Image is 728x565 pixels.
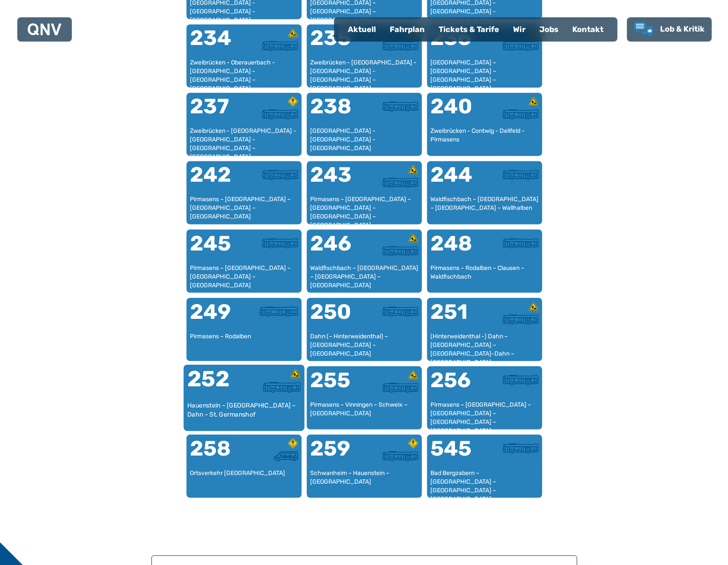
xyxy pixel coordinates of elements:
div: 236 [430,28,484,59]
div: 258 [190,438,244,469]
img: Überlandbus [382,382,418,393]
div: 237 [190,96,244,127]
img: Überlandbus [503,170,539,180]
img: Überlandbus [382,246,418,256]
div: Schwanheim – Hauenstein – [GEOGRAPHIC_DATA] [310,469,418,494]
a: QNV Logo [28,21,61,38]
img: Überlandbus [382,451,418,461]
img: Überlandbus [263,382,301,392]
div: Pirmasens – [GEOGRAPHIC_DATA] – [GEOGRAPHIC_DATA] – [GEOGRAPHIC_DATA] [190,263,298,289]
div: Waldfischbach – [GEOGRAPHIC_DATA] – [GEOGRAPHIC_DATA] – Wallhalben [430,195,539,221]
img: Überlandbus [503,41,539,51]
div: 243 [310,164,364,196]
a: Lob & Kritik [634,22,705,37]
div: Pirmasens – Vinningen – Schweix – [GEOGRAPHIC_DATA] [310,400,418,426]
div: 248 [430,233,484,264]
div: 244 [430,164,484,196]
img: Überlandbus [262,170,298,180]
div: 235 [310,28,364,59]
div: 255 [310,369,364,401]
div: [GEOGRAPHIC_DATA] - [GEOGRAPHIC_DATA] - [GEOGRAPHIC_DATA] [310,127,418,152]
div: Pirmasens – Rodalben – Clausen – Waldfischbach [430,263,539,289]
div: 259 [310,438,364,469]
div: [GEOGRAPHIC_DATA] – [GEOGRAPHIC_DATA] – [GEOGRAPHIC_DATA] – [GEOGRAPHIC_DATA] [430,58,539,84]
div: Waldfischbach – [GEOGRAPHIC_DATA] – [GEOGRAPHIC_DATA] – [GEOGRAPHIC_DATA] [310,263,418,289]
div: 249 [190,301,244,332]
div: 245 [190,233,244,264]
div: Pirmasens – [GEOGRAPHIC_DATA] – [GEOGRAPHIC_DATA] – [GEOGRAPHIC_DATA] – [GEOGRAPHIC_DATA] [430,400,539,426]
div: Zweibrücken - Contwig - Dellfeld - Pirmasens [430,127,539,152]
img: Überlandbus [262,238,298,248]
div: 251 [430,301,484,332]
a: Kontakt [565,18,610,41]
div: Bad Bergzabern – [GEOGRAPHIC_DATA] – [GEOGRAPHIC_DATA] – [GEOGRAPHIC_DATA] [430,469,539,494]
a: Wir [506,18,532,41]
a: Fahrplan [383,18,432,41]
div: 238 [310,96,364,127]
a: Aktuell [341,18,383,41]
div: 246 [310,233,364,264]
img: Überlandbus [503,375,539,385]
div: Hauenstein – [GEOGRAPHIC_DATA] – Dahn – St. Germanshof [187,401,301,427]
div: 250 [310,301,364,332]
img: Überlandbus [503,238,539,248]
div: 240 [430,96,484,127]
div: Pirmasens – [GEOGRAPHIC_DATA] – [GEOGRAPHIC_DATA] – [GEOGRAPHIC_DATA] – [GEOGRAPHIC_DATA] [310,195,418,221]
img: Stadtbus [260,306,298,317]
a: Tickets & Tarife [432,18,506,41]
div: Zweibrücken - [GEOGRAPHIC_DATA] - [GEOGRAPHIC_DATA] - [GEOGRAPHIC_DATA] – [GEOGRAPHIC_DATA] [310,58,418,84]
div: 252 [187,368,244,401]
img: Überlandbus [503,314,539,324]
img: QNV Logo [28,23,61,35]
img: Überlandbus [382,101,418,112]
img: Überlandbus [382,177,418,188]
a: Jobs [532,18,565,41]
div: Pirmasens – Rodalben [190,332,298,357]
div: Zweibrücken - Oberauerbach - [GEOGRAPHIC_DATA] - [GEOGRAPHIC_DATA] – [GEOGRAPHIC_DATA] [190,58,298,84]
div: (Hinterweidenthal -) Dahn – [GEOGRAPHIC_DATA] – [GEOGRAPHIC_DATA]-Dahn – [GEOGRAPHIC_DATA] [430,332,539,357]
div: Pirmasens – [GEOGRAPHIC_DATA] – [GEOGRAPHIC_DATA] – [GEOGRAPHIC_DATA] [190,195,298,221]
img: Überlandbus [503,109,539,119]
img: Überlandbus [503,443,539,453]
span: Lob & Kritik [660,24,705,34]
div: Ortsverkehr [GEOGRAPHIC_DATA] [190,469,298,494]
img: Überlandbus [262,41,298,51]
img: Überlandbus [382,41,418,51]
div: 256 [430,369,484,401]
img: Überlandbus [262,109,298,119]
img: Kleinbus [274,451,298,461]
div: 234 [190,28,244,59]
img: Überlandbus [382,306,418,317]
div: Dahn (– Hinterweidenthal) – [GEOGRAPHIC_DATA] – [GEOGRAPHIC_DATA] [310,332,418,357]
div: Zweibrücken - [GEOGRAPHIC_DATA] - [GEOGRAPHIC_DATA] - [GEOGRAPHIC_DATA] – [GEOGRAPHIC_DATA] [190,127,298,152]
div: 242 [190,164,244,196]
div: 545 [430,438,484,469]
